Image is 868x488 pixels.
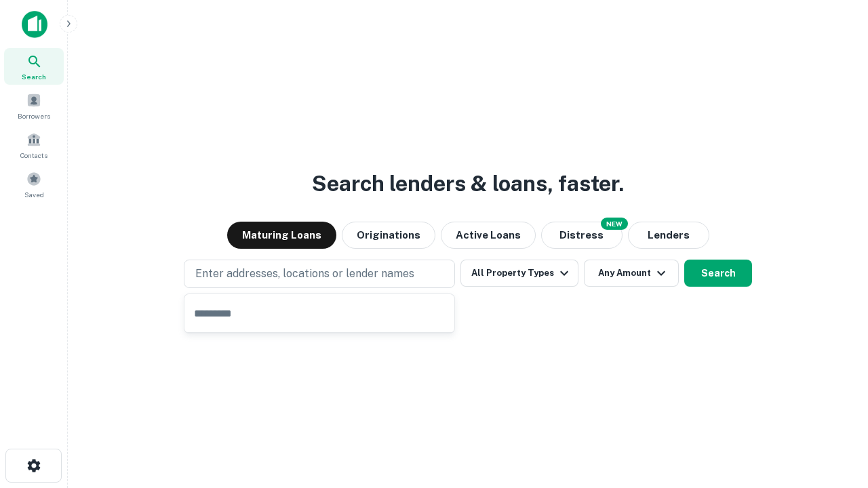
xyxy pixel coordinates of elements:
span: Saved [24,189,44,200]
a: Saved [4,166,64,203]
button: Search [684,260,752,287]
a: Search [4,48,64,85]
a: Borrowers [4,87,64,124]
img: capitalize-icon.png [22,11,47,38]
div: NEW [601,218,628,230]
button: Enter addresses, locations or lender names [184,260,455,288]
button: Lenders [628,222,709,249]
iframe: Chat Widget [800,380,868,445]
button: Active Loans [441,222,536,249]
span: Borrowers [18,110,50,121]
span: Contacts [20,150,47,161]
button: Originations [342,222,435,249]
p: Enter addresses, locations or lender names [195,266,414,282]
button: All Property Types [460,260,578,287]
span: Search [22,71,46,82]
button: Search distressed loans with lien and other non-mortgage details. [541,222,623,249]
button: Any Amount [584,260,679,287]
button: Maturing Loans [227,222,336,249]
h3: Search lenders & loans, faster. [312,167,624,200]
a: Contacts [4,127,64,163]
